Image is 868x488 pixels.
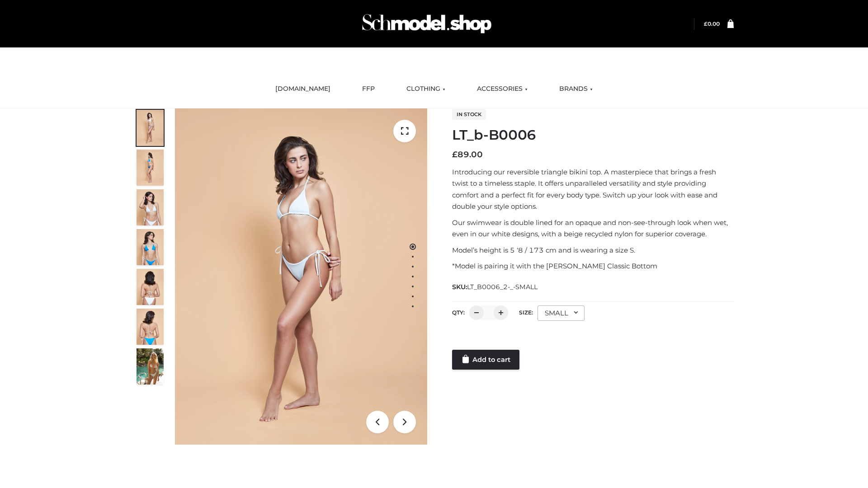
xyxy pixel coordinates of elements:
[452,350,519,370] a: Add to cart
[538,305,585,321] div: SMALL
[452,282,538,292] span: SKU:
[519,309,533,316] label: Size:
[359,6,495,42] img: Schmodel Admin 964
[452,260,734,272] p: *Model is pairing it with the [PERSON_NAME] Classic Bottom
[137,189,164,225] img: ArielClassicBikiniTop_CloudNine_AzureSky_OW114ECO_3-scaled.jpg
[355,79,382,99] a: FFP
[452,150,458,160] span: £
[452,150,483,160] bdi: 89.00
[704,20,708,27] span: £
[269,79,337,99] a: [DOMAIN_NAME]
[452,127,734,143] h1: LT_b-B0006
[467,283,538,291] span: LT_B0006_2-_-SMALL
[452,217,734,240] p: Our swimwear is double lined for an opaque and non-see-through look when wet, even in our white d...
[175,108,427,445] img: ArielClassicBikiniTop_CloudNine_AzureSky_OW114ECO_1
[137,269,164,305] img: ArielClassicBikiniTop_CloudNine_AzureSky_OW114ECO_7-scaled.jpg
[137,309,164,345] img: ArielClassicBikiniTop_CloudNine_AzureSky_OW114ECO_8-scaled.jpg
[400,79,452,99] a: CLOTHING
[137,110,164,146] img: ArielClassicBikiniTop_CloudNine_AzureSky_OW114ECO_1-scaled.jpg
[704,20,720,27] a: £0.00
[452,166,734,212] p: Introducing our reversible triangle bikini top. A masterpiece that brings a fresh twist to a time...
[137,150,164,186] img: ArielClassicBikiniTop_CloudNine_AzureSky_OW114ECO_2-scaled.jpg
[137,348,164,385] img: Arieltop_CloudNine_AzureSky2.jpg
[704,20,720,27] bdi: 0.00
[137,229,164,265] img: ArielClassicBikiniTop_CloudNine_AzureSky_OW114ECO_4-scaled.jpg
[452,244,734,256] p: Model’s height is 5 ‘8 / 173 cm and is wearing a size S.
[452,109,486,120] span: In stock
[452,309,465,316] label: QTY:
[470,79,534,99] a: ACCESSORIES
[552,79,599,99] a: BRANDS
